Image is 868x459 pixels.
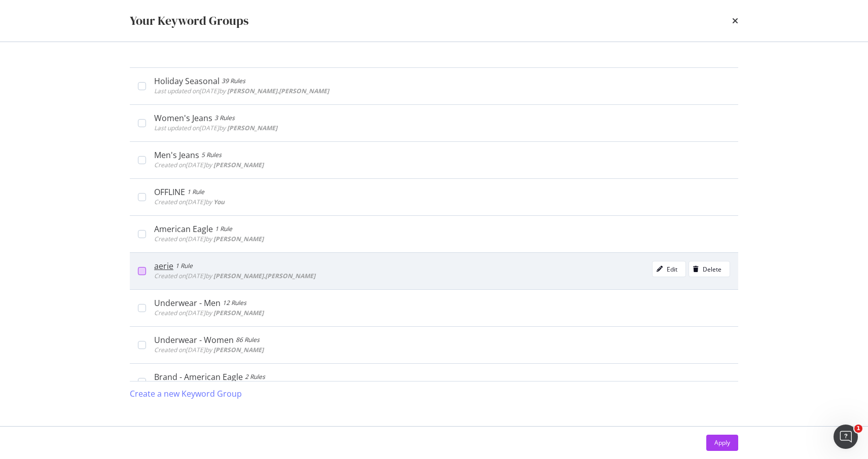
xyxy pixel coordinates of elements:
b: [PERSON_NAME] [213,309,264,317]
div: 1 Rule [215,224,232,234]
div: 12 Rules [223,298,246,308]
div: Apply [714,438,730,447]
div: Holiday Seasonal [154,76,220,86]
span: Last updated on [DATE] by [154,124,277,132]
span: Last updated on [DATE] by [154,87,329,95]
div: 86 Rules [236,335,260,345]
b: You [213,198,225,206]
div: Men's Jeans [154,150,199,160]
div: 5 Rules [201,150,222,160]
b: [PERSON_NAME] [213,161,264,169]
b: [PERSON_NAME] [213,346,264,354]
div: Your Keyword Groups [130,12,248,29]
div: 1 Rule [187,187,204,197]
div: Brand - American Eagle [154,372,243,382]
span: Created on [DATE] by [154,309,264,317]
div: Underwear - Men [154,298,221,308]
div: 3 Rules [214,113,235,123]
span: Created on [DATE] by [154,272,315,280]
div: times [732,12,738,29]
div: Underwear - Women [154,335,234,345]
div: Create a new Keyword Group [130,388,242,400]
div: aerie [154,261,173,271]
div: Delete [703,265,721,274]
span: Created on [DATE] by [154,235,264,243]
span: Created on [DATE] by [154,198,225,206]
div: OFFLINE [154,187,185,197]
button: Create a new Keyword Group [130,381,242,406]
span: 1 [854,425,862,433]
button: Apply [706,435,738,451]
button: Edit [652,261,686,277]
div: 39 Rules [222,76,245,86]
b: [PERSON_NAME].[PERSON_NAME] [227,87,329,95]
iframe: Intercom live chat [834,425,858,449]
div: Women's Jeans [154,113,212,123]
span: Created on [DATE] by [154,346,264,354]
button: Delete [689,261,730,277]
div: American Eagle [154,224,213,234]
div: Edit [667,265,677,274]
div: 2 Rules [245,372,265,382]
b: [PERSON_NAME] [227,124,277,132]
b: [PERSON_NAME].[PERSON_NAME] [213,272,315,280]
span: Created on [DATE] by [154,161,264,169]
div: 1 Rule [175,261,193,271]
b: [PERSON_NAME] [213,235,264,243]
